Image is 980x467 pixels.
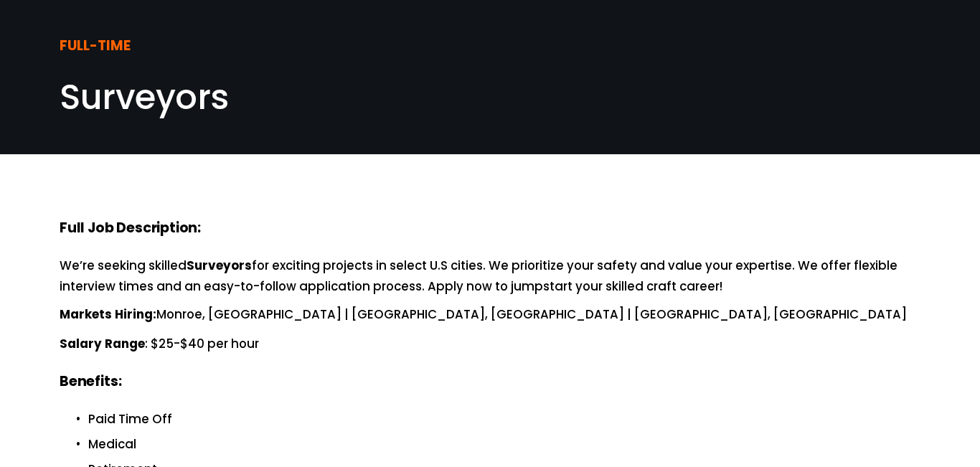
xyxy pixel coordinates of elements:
[187,256,252,277] strong: Surveyors
[60,334,920,355] p: : $25-$40 per hour
[88,410,920,429] p: Paid Time Off
[60,73,229,121] span: Surveyors
[60,217,201,241] strong: Full Job Description:
[60,371,121,395] strong: Benefits:
[60,35,131,59] strong: FULL-TIME
[60,256,920,296] p: We’re seeking skilled for exciting projects in select U.S cities. We prioritize your safety and v...
[60,334,145,355] strong: Salary Range
[60,305,156,326] strong: Markets Hiring:
[88,435,920,454] p: Medical
[60,305,920,326] p: Monroe, [GEOGRAPHIC_DATA] | [GEOGRAPHIC_DATA], [GEOGRAPHIC_DATA] | [GEOGRAPHIC_DATA], [GEOGRAPHIC...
